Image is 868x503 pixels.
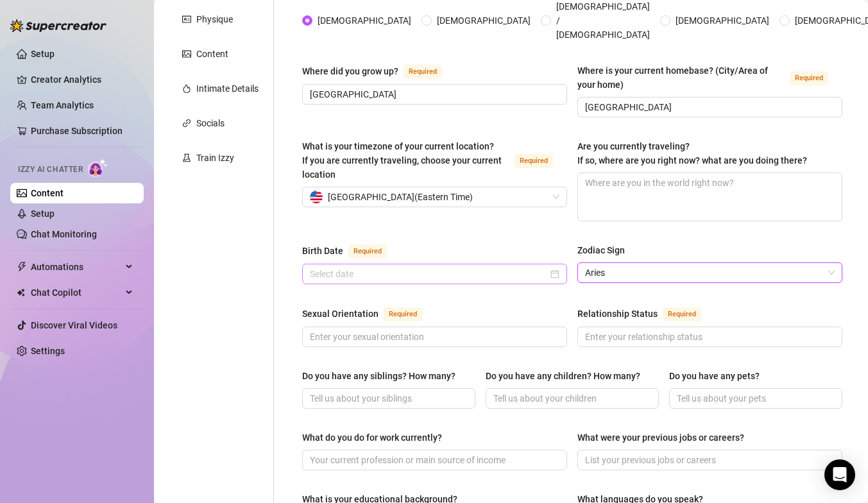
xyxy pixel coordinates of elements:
span: Required [515,154,553,168]
span: Izzy AI Chatter [18,164,83,176]
div: What do you do for work currently? [302,431,442,445]
input: Do you have any siblings? How many? [310,391,465,405]
input: Where did you grow up? [310,87,557,101]
input: Do you have any children? How many? [493,391,649,405]
a: Content [31,188,64,198]
input: What do you do for work currently? [310,453,557,467]
label: Relationship Status [577,306,715,321]
span: experiment [182,153,191,162]
div: Do you have any pets? [669,369,760,383]
div: Do you have any siblings? How many? [302,369,455,383]
input: Sexual Orientation [310,330,557,344]
div: Intimate Details [196,81,259,96]
div: Sexual Orientation [302,307,379,321]
img: us [310,191,323,203]
div: Where is your current homebase? (City/Area of your home) [577,64,785,92]
label: Do you have any siblings? How many? [302,369,464,383]
span: Required [384,307,422,321]
a: Creator Analytics [31,69,133,90]
span: link [182,119,191,128]
img: Chat Copilot [17,288,25,297]
label: Where is your current homebase? (City/Area of your home) [577,64,842,92]
span: [GEOGRAPHIC_DATA] ( Eastern Time ) [328,187,473,207]
div: Open Intercom Messenger [824,459,855,490]
label: What were your previous jobs or careers? [577,431,753,445]
a: Discover Viral Videos [31,320,117,330]
a: Chat Monitoring [31,229,97,239]
span: What is your timezone of your current location? If you are currently traveling, choose your curre... [302,141,502,180]
div: Content [196,47,228,61]
a: Setup [31,209,55,219]
span: Required [663,307,701,321]
div: Relationship Status [577,307,658,321]
div: Do you have any children? How many? [486,369,640,383]
div: Zodiac Sign [577,243,625,257]
label: What do you do for work currently? [302,431,451,445]
label: Zodiac Sign [577,243,634,257]
input: What were your previous jobs or careers? [585,453,832,467]
span: Chat Copilot [31,282,122,303]
a: Team Analytics [31,100,94,110]
div: Birth Date [302,244,343,258]
span: thunderbolt [17,262,27,272]
input: Do you have any pets? [677,391,832,405]
div: What were your previous jobs or careers? [577,431,744,445]
div: Socials [196,116,225,130]
a: Purchase Subscription [31,126,123,136]
input: Birth Date [310,267,548,281]
div: Where did you grow up? [302,64,398,78]
label: Do you have any children? How many? [486,369,649,383]
span: Required [790,71,828,85]
input: Relationship Status [585,330,832,344]
label: Do you have any pets? [669,369,769,383]
span: fire [182,84,191,93]
a: Setup [31,49,55,59]
span: [DEMOGRAPHIC_DATA] [670,13,774,28]
span: picture [182,49,191,58]
span: [DEMOGRAPHIC_DATA] [432,13,536,28]
input: Where is your current homebase? (City/Area of your home) [585,100,832,114]
label: Sexual Orientation [302,306,436,321]
label: Where did you grow up? [302,64,456,79]
div: Physique [196,12,233,26]
span: Are you currently traveling? If so, where are you right now? what are you doing there? [577,141,807,166]
span: [DEMOGRAPHIC_DATA] [312,13,416,28]
label: Birth Date [302,243,401,259]
span: idcard [182,15,191,24]
span: Required [348,244,387,259]
img: AI Chatter [88,158,108,177]
span: Required [404,65,442,79]
span: Automations [31,257,122,277]
span: Aries [585,263,835,282]
div: Train Izzy [196,151,234,165]
a: Settings [31,346,65,356]
img: logo-BBDzfeDw.svg [10,19,106,32]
